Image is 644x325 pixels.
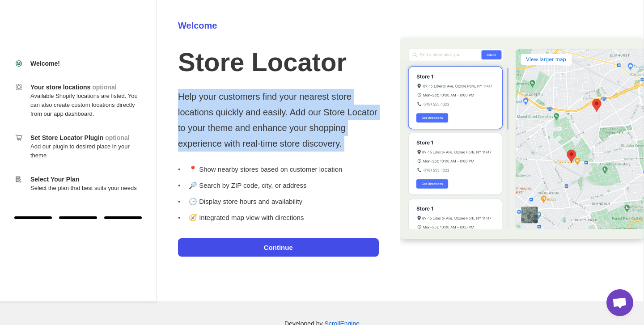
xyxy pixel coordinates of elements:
[178,181,379,190] li: 🔎 Search by ZIP code, city, or address
[178,89,379,152] p: Help your customers find your nearest store locations quickly and easily. Add our Store Locator t...
[178,197,379,206] li: 🕒 Display store hours and availability
[178,165,379,174] li: 📍 Show nearby stores based on customer location
[606,289,633,316] a: Open chat
[178,213,379,222] li: 🧭 Integrated map view with directions
[400,38,644,239] img: onboarding
[30,59,60,68] h4: Welcome!
[30,142,142,160] p: Add our plugin to desired place in your theme
[178,238,379,257] button: Continue
[30,175,137,184] h4: Select Your Plan
[30,83,142,92] h4: Your store locations
[30,133,142,142] h4: Set Store Locator Plugin
[92,84,116,91] span: optional
[105,134,129,141] span: optional
[30,92,142,118] p: Available Shopify locations are listed. You can also create custom locations directly from our ap...
[178,44,379,80] h1: Store Locator
[178,21,379,30] p: Welcome
[30,184,137,193] p: Select the plan that best suits your needs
